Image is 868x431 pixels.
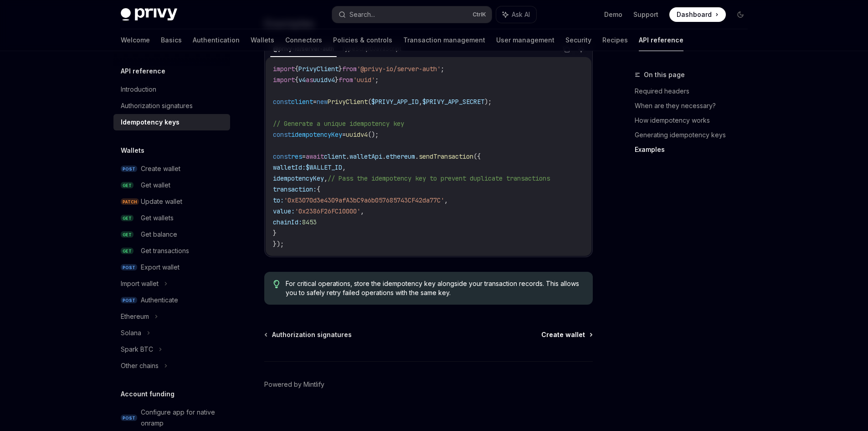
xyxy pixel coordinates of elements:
[328,174,550,182] span: // Pass the idempotency key to prevent duplicate transactions
[121,8,177,21] img: dark logo
[121,389,175,400] h5: Account funding
[324,174,328,182] span: ,
[419,98,422,106] span: ,
[121,297,137,304] span: POST
[141,229,177,240] div: Get balance
[121,117,180,128] div: Idempotency keys
[121,327,141,338] div: Solana
[121,215,134,222] span: GET
[273,174,324,182] span: idempotencyKey
[121,278,159,289] div: Import wallet
[295,65,298,73] span: {
[733,7,748,22] button: Toggle dark mode
[121,360,159,371] div: Other chains
[306,152,324,161] span: await
[113,98,230,114] a: Authorization signatures
[346,152,349,161] span: .
[121,198,139,205] span: PATCH
[291,130,342,139] span: idempotencyKey
[496,6,536,23] button: Ask AI
[141,180,170,191] div: Get wallet
[121,264,137,271] span: POST
[635,128,755,142] a: Generating idempotency keys
[273,229,277,237] span: }
[121,166,137,172] span: POST
[273,240,284,248] span: });
[121,100,193,111] div: Authorization signatures
[141,163,180,174] div: Create wallet
[403,29,485,51] a: Transaction management
[295,76,298,84] span: {
[121,84,156,95] div: Introduction
[272,330,352,339] span: Authorization signatures
[273,65,295,73] span: import
[113,177,230,193] a: GETGet wallet
[639,29,683,51] a: API reference
[368,130,379,139] span: ();
[273,163,306,171] span: walletId:
[419,152,473,161] span: sendTransaction
[633,10,658,19] a: Support
[484,98,492,106] span: );
[635,84,755,99] a: Required headers
[121,344,153,355] div: Spark BTC
[121,145,144,156] h5: Wallets
[273,130,291,139] span: const
[349,9,375,20] div: Search...
[441,65,444,73] span: ;
[273,152,291,161] span: const
[273,280,280,288] svg: Tip
[635,99,755,113] a: When are they necessary?
[473,152,481,161] span: ({
[342,65,357,73] span: from
[141,213,174,223] div: Get wallets
[141,262,180,273] div: Export wallet
[113,243,230,259] a: GETGet transactions
[113,226,230,243] a: GETGet balance
[360,207,364,215] span: ,
[273,119,404,128] span: // Generate a unique idempotency key
[264,380,324,389] a: Powered by Mintlify
[113,259,230,275] a: POSTExport wallet
[357,65,441,73] span: '@privy-io/server-auth'
[113,161,230,177] a: POSTCreate wallet
[541,330,585,339] span: Create wallet
[371,98,419,106] span: $PRIVY_APP_ID
[273,196,284,204] span: to:
[332,6,492,23] button: Search...CtrlK
[273,218,302,226] span: chainId:
[496,29,555,51] a: User management
[295,207,360,215] span: '0x2386F26FC10000'
[512,10,530,19] span: Ask AI
[121,29,150,51] a: Welcome
[306,76,313,84] span: as
[604,10,622,19] a: Demo
[121,182,134,189] span: GET
[669,7,726,22] a: Dashboard
[339,65,342,73] span: }
[541,330,592,339] a: Create wallet
[113,210,230,226] a: GETGet wallets
[339,76,353,84] span: from
[113,193,230,210] a: PATCHUpdate wallet
[644,69,685,80] span: On this page
[635,113,755,128] a: How idempotency works
[298,76,306,84] span: v4
[284,196,444,204] span: '0xE3070d3e4309afA3bC9a6b057685743CF42da77C'
[113,81,230,98] a: Introduction
[193,29,240,51] a: Authentication
[121,248,134,254] span: GET
[273,207,295,215] span: value:
[328,98,368,106] span: PrivyClient
[565,29,591,51] a: Security
[349,152,382,161] span: walletApi
[291,98,313,106] span: client
[415,152,419,161] span: .
[286,279,583,297] span: For critical operations, store the idempotency key alongside your transaction records. This allow...
[386,152,415,161] span: ethereum
[677,10,712,19] span: Dashboard
[353,76,375,84] span: 'uuid'
[602,29,628,51] a: Recipes
[324,152,346,161] span: client
[335,76,339,84] span: }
